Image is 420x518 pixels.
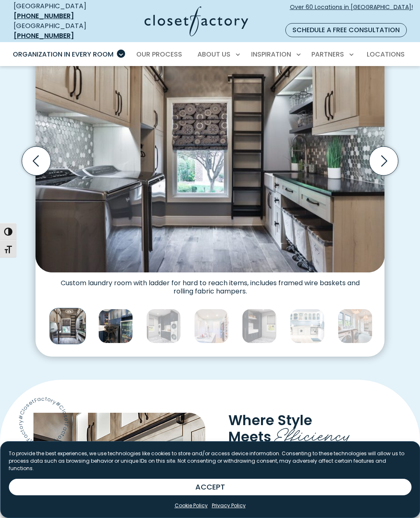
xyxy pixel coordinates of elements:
span: Where Style [228,411,312,430]
a: [PHONE_NUMBER] [14,11,74,21]
img: Laundry room with dual washer and dryer with folding station and dark blue upper cabinetry [146,309,181,343]
p: To provide the best experiences, we use technologies like cookies to store and/or access device i... [9,450,411,472]
img: Closet Factory Logo [145,6,248,36]
span: Inspiration [251,50,291,59]
img: Laundry rom with beverage fridge in calm sea melamine [98,309,133,343]
img: Custom laundry room with ladder for high reach items and fabric rolling laundry bins [36,27,384,272]
span: Organization in Every Room [13,50,114,59]
nav: Primary Menu [7,43,413,66]
img: Full height cabinetry with built-in laundry sink and open shelving for woven baskets. [242,309,277,343]
a: Schedule a Free Consultation [285,23,407,37]
img: Custom laundry room and mudroom with folding station, built-in bench, coat hooks, and white shake... [338,309,373,343]
span: About Us [197,50,230,59]
span: Over 60 Locations in [GEOGRAPHIC_DATA]! [290,3,413,20]
span: Our Process [136,50,182,59]
span: Meets [228,427,271,447]
img: Custom laundry room cabinetry with glass door fronts, pull-out wire baskets, hanging rods, integr... [290,309,325,343]
button: Previous slide [19,143,54,179]
img: Stacked washer & dryer inside walk-in closet with custom cabinetry and shelving. [194,309,229,343]
div: [GEOGRAPHIC_DATA] [14,1,104,21]
figcaption: Custom laundry room with ladder for hard to reach items, includes framed wire baskets and rolling... [36,272,384,296]
a: Cookie Policy [175,502,208,509]
span: Partners [311,50,344,59]
span: Efficiency [275,419,352,448]
img: Custom laundry room with ladder for high reach items and fabric rolling laundry bins [50,307,86,344]
button: ACCEPT [9,479,411,495]
div: [GEOGRAPHIC_DATA] [14,21,104,41]
a: [PHONE_NUMBER] [14,31,74,40]
button: Next slide [366,143,401,179]
a: Privacy Policy [212,502,246,509]
span: Locations [367,50,405,59]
